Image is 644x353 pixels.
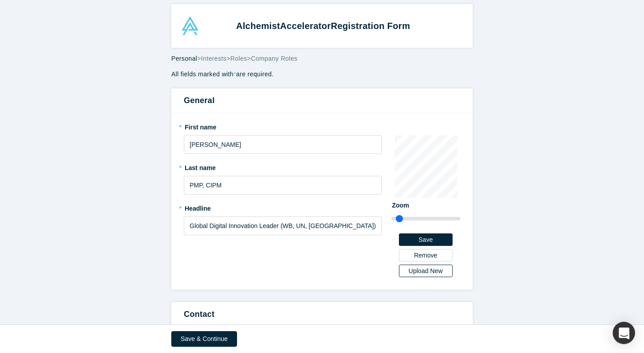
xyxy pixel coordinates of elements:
input: Partner, CEO [184,216,382,235]
p: All fields marked with are required. [171,70,473,79]
span: Roles [230,55,247,62]
div: > > > [171,54,473,63]
div: Upload New [405,268,446,274]
span: Accelerator [280,21,330,31]
strong: Alchemist Registration Form [236,21,410,31]
button: Save [399,233,453,246]
img: Alchemist Accelerator Logo [181,17,199,35]
span: Interests [201,55,227,62]
h3: General [184,95,460,107]
label: First name [184,120,382,132]
label: Headline [184,201,382,213]
span: Personal [171,55,197,62]
label: Zoom [391,198,461,210]
label: Last name [184,160,382,173]
button: Save & Continue [171,331,237,347]
span: Company Roles [251,55,297,62]
button: Remove [399,249,453,262]
h3: Contact [184,308,460,320]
